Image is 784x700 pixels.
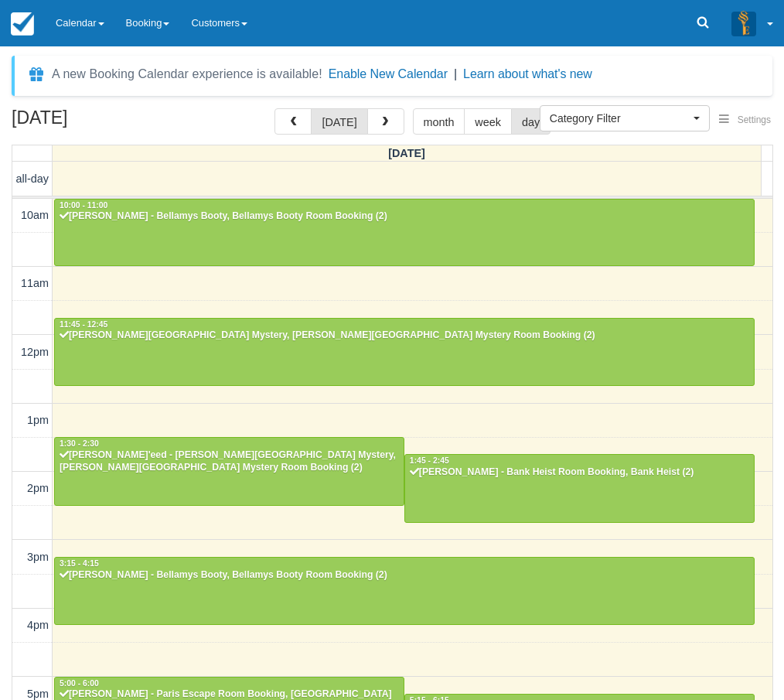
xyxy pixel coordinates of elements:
span: 3:15 - 4:15 [60,559,99,568]
div: [PERSON_NAME] - Bellamys Booty, Bellamys Booty Room Booking (2) [59,569,750,582]
a: 3:15 - 4:15[PERSON_NAME] - Bellamys Booty, Bellamys Booty Room Booking (2) [54,557,755,625]
span: 12pm [21,346,49,358]
button: Settings [710,109,780,131]
span: all-day [16,172,49,185]
div: [PERSON_NAME][GEOGRAPHIC_DATA] Mystery, [PERSON_NAME][GEOGRAPHIC_DATA] Mystery Room Booking (2) [59,330,750,342]
span: 11:45 - 12:45 [60,320,107,329]
button: week [464,108,512,135]
span: 10:00 - 11:00 [60,201,107,210]
span: Settings [738,114,771,125]
button: month [413,108,465,135]
a: 10:00 - 11:00[PERSON_NAME] - Bellamys Booty, Bellamys Booty Room Booking (2) [54,199,755,267]
span: [DATE] [388,147,425,159]
span: 5:00 - 6:00 [60,679,99,688]
button: [DATE] [311,108,367,135]
span: 5pm [27,688,49,700]
span: 10am [21,209,49,221]
span: | [454,67,457,80]
span: 1pm [27,414,49,426]
a: 11:45 - 12:45[PERSON_NAME][GEOGRAPHIC_DATA] Mystery, [PERSON_NAME][GEOGRAPHIC_DATA] Mystery Room ... [54,318,755,386]
span: 1:45 - 2:45 [410,456,449,465]
a: 1:30 - 2:30[PERSON_NAME]'eed - [PERSON_NAME][GEOGRAPHIC_DATA] Mystery, [PERSON_NAME][GEOGRAPHIC_D... [54,437,404,505]
button: Category Filter [540,105,710,131]
img: checkfront-main-nav-mini-logo.png [11,12,34,36]
div: [PERSON_NAME] - Bellamys Booty, Bellamys Booty Room Booking (2) [59,210,750,223]
button: day [511,108,551,135]
div: [PERSON_NAME]'eed - [PERSON_NAME][GEOGRAPHIC_DATA] Mystery, [PERSON_NAME][GEOGRAPHIC_DATA] Myster... [59,449,400,474]
span: 3pm [27,551,49,563]
div: A new Booking Calendar experience is available! [52,65,322,84]
div: [PERSON_NAME] - Bank Heist Room Booking, Bank Heist (2) [409,466,750,479]
span: 1:30 - 2:30 [60,439,99,448]
img: A3 [731,11,756,36]
span: 2pm [27,482,49,494]
a: Learn about what's new [463,67,592,80]
span: Category Filter [550,111,690,126]
a: 1:45 - 2:45[PERSON_NAME] - Bank Heist Room Booking, Bank Heist (2) [404,454,755,522]
span: 11am [21,277,49,289]
button: Enable New Calendar [329,67,448,82]
h2: [DATE] [12,108,207,137]
span: 4pm [27,619,49,631]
